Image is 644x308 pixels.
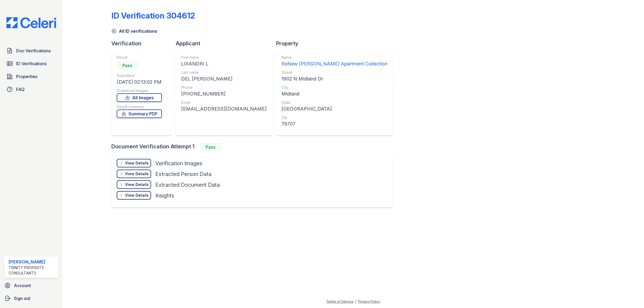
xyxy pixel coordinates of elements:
[117,93,162,102] a: All Images
[155,192,174,199] div: Insights
[16,73,37,80] span: Properties
[16,86,25,93] span: FAQ
[16,60,47,67] span: ID Verifications
[9,259,56,265] div: [PERSON_NAME]
[117,55,162,60] div: Result
[281,90,387,98] div: Midland
[117,73,162,78] div: Submitted
[2,17,60,28] img: CE_Logo_Blue-a8612792a0a2168367f1c8372b55b34899dd931a85d93a1a3d3e32e68fde9ad4.png
[9,265,56,276] div: Trinity Property Consultants
[117,78,162,86] div: [DATE] 02:13:02 PM
[276,40,397,47] div: Property
[14,282,31,289] span: Account
[117,104,162,109] div: Result summary
[181,105,266,113] div: [EMAIL_ADDRESS][DOMAIN_NAME]
[2,293,60,304] a: Sign out
[181,90,266,98] div: [PHONE_NUMBER]
[281,55,387,68] a: Name ReNew [PERSON_NAME] Apartment Collection
[4,58,58,69] a: ID Verifications
[281,85,387,90] div: City
[355,299,356,303] div: |
[281,100,387,105] div: State
[281,115,387,120] div: Zip
[155,170,211,178] div: Extracted Person Data
[125,160,149,166] div: View Details
[281,75,387,83] div: 1902 N Midland Dr
[125,193,149,198] div: View Details
[358,299,380,303] a: Privacy Policy
[155,181,220,189] div: Extracted Document Data
[176,40,276,47] div: Applicant
[281,60,387,68] div: ReNew [PERSON_NAME] Apartment Collection
[14,295,30,302] span: Sign out
[4,71,58,82] a: Properties
[281,55,387,60] div: Name
[181,70,266,75] div: Last name
[155,160,202,167] div: Verification Images
[117,61,138,70] div: Pass
[4,45,58,56] a: Doc Verifications
[117,88,162,93] div: Download Images
[181,55,266,60] div: First name
[2,280,60,291] a: Account
[281,120,387,128] div: 79707
[111,28,157,34] a: All ID verifications
[117,109,162,118] a: Summary PDF
[125,182,149,187] div: View Details
[181,85,266,90] div: Phone
[326,299,353,303] a: Terms of Service
[4,84,58,95] a: FAQ
[281,105,387,113] div: [GEOGRAPHIC_DATA]
[111,40,176,47] div: Verification
[181,100,266,105] div: Email
[181,75,266,83] div: DEL [PERSON_NAME]
[125,171,149,177] div: View Details
[181,60,266,68] div: LIXANDRI L
[111,143,397,151] div: Document Verification Attempt 1
[200,143,221,151] div: Pass
[111,11,195,20] div: ID Verification 304612
[281,70,387,75] div: Street
[16,47,51,54] span: Doc Verifications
